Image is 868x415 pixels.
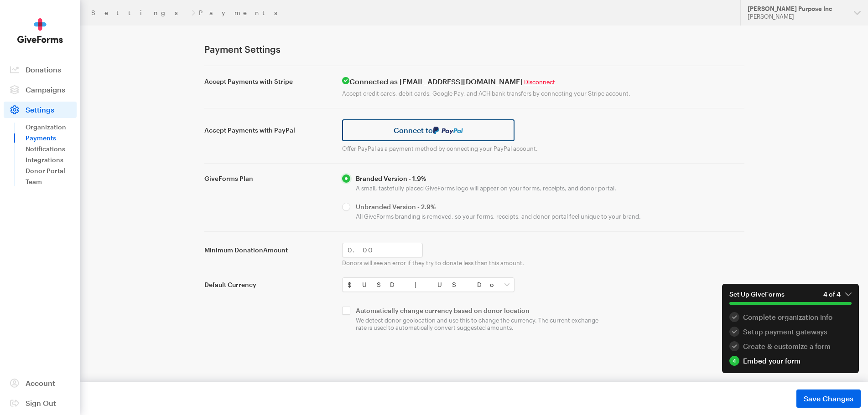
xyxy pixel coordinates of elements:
a: 4 Embed your form [729,356,852,366]
a: Settings [4,102,77,118]
span: Account [26,379,55,387]
div: Embed your form [729,356,852,366]
label: Accept Payments with PayPal [204,126,331,134]
img: GiveForms [17,18,63,43]
div: Create & customize a form [729,341,852,351]
img: paypal-036f5ec2d493c1c70c99b98eb3a666241af203a93f3fc3b8b64316794b4dcd3f.svg [433,127,463,134]
span: Donations [26,65,61,74]
div: 4 [729,356,739,366]
a: 2 Setup payment gateways [729,327,852,337]
label: Accept Payments with Stripe [204,77,331,86]
a: Notifications [26,143,77,154]
a: Campaigns [4,82,77,98]
span: Sign Out [26,399,56,407]
a: Account [4,375,77,391]
a: 1 Complete organization info [729,312,852,322]
a: Donations [4,61,77,78]
a: Settings [91,9,188,16]
a: Sign Out [4,395,77,411]
span: Amount [263,246,288,254]
label: GiveForms Plan [204,174,331,183]
h1: Payment Settings [204,44,744,55]
a: Integrations [26,154,77,165]
a: Connect to [342,119,515,141]
div: Complete organization info [729,312,852,322]
span: Settings [26,105,54,114]
p: Offer PayPal as a payment method by connecting your PayPal account. [342,145,744,152]
label: Default Currency [204,281,331,289]
p: Accept credit cards, debit cards, Google Pay, and ACH bank transfers by connecting your Stripe ac... [342,90,744,97]
input: 0.00 [342,243,423,257]
a: Donor Portal [26,165,77,176]
span: Save Changes [804,393,853,404]
a: Team [26,176,77,187]
p: Donors will see an error if they try to donate less than this amount. [342,259,744,266]
div: 3 [729,341,739,351]
div: 2 [729,327,739,337]
div: [PERSON_NAME] Purpose Inc [748,5,847,13]
span: Campaigns [26,85,65,94]
div: 1 [729,312,739,322]
button: Set Up GiveForms4 of 4 [722,284,859,312]
div: Setup payment gateways [729,327,852,337]
label: Minimum Donation [204,246,331,254]
div: [PERSON_NAME] [748,13,847,20]
a: Organization [26,122,77,133]
em: 4 of 4 [823,290,852,298]
a: 3 Create & customize a form [729,341,852,351]
a: Payments [26,133,77,143]
h4: Connected as [EMAIL_ADDRESS][DOMAIN_NAME] [342,77,744,86]
button: Save Changes [796,389,861,408]
a: Disconnect [524,78,555,86]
